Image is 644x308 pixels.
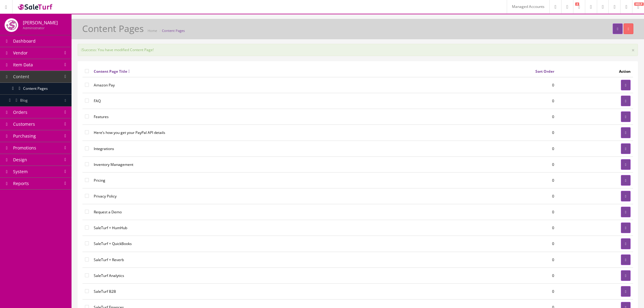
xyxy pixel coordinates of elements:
[91,156,446,172] td: Inventory Management
[20,98,28,103] span: Blog
[91,93,446,109] td: FAQ
[446,188,557,204] td: 0
[17,3,54,11] img: SaleTurf
[446,236,557,252] td: 0
[13,109,27,115] span: Orders
[162,28,185,33] a: Content Pages
[446,268,557,283] td: 0
[23,86,48,91] span: Content Pages
[91,268,446,283] td: SaleTurf Analytics
[13,50,28,56] span: Vendor
[94,69,130,74] a: Content Page Title
[13,74,29,79] span: Content
[446,252,557,268] td: 0
[91,77,446,93] td: Amazon Pay
[446,77,557,93] td: 0
[446,93,557,109] td: 0
[446,204,557,220] td: 0
[23,20,58,25] h4: [PERSON_NAME]
[13,169,28,174] span: System
[13,145,36,151] span: Promotions
[446,156,557,172] td: 0
[632,47,635,53] button: ×
[91,125,446,141] td: Here’s how you get your PayPal API details
[91,141,446,156] td: Integrations
[446,283,557,299] td: 0
[446,220,557,236] td: 0
[91,283,446,299] td: SaleTurf B2B
[82,23,144,33] h1: Content Pages
[13,180,29,186] span: Reports
[91,252,446,268] td: SaleTurf + Reverb
[91,220,446,236] td: SaleTurf + HumHub
[91,109,446,125] td: Features
[446,125,557,141] td: 0
[535,69,554,74] a: Sort Order
[13,133,36,139] span: Purchasing
[148,28,157,33] a: Home
[13,121,35,127] span: Customers
[5,18,18,32] img: joshlucio05
[575,2,579,6] span: 2
[634,2,644,6] span: HELP
[91,236,446,252] td: SaleTurf + QuickBooks
[91,172,446,188] td: Pricing
[13,157,27,163] span: Design
[446,172,557,188] td: 0
[13,62,33,68] span: Item Data
[91,204,446,220] td: Request a Demo
[557,66,633,77] td: Action
[13,38,36,44] span: Dashboard
[23,26,44,30] small: Administrator
[446,109,557,125] td: 0
[446,141,557,156] td: 0
[91,188,446,204] td: Privacy Policy
[78,44,638,56] div: Success: You have modified Content Page!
